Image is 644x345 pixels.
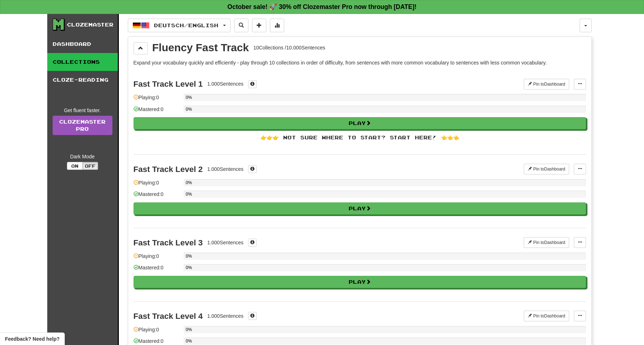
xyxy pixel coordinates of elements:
[67,162,83,170] button: On
[47,53,118,71] a: Collections
[134,94,180,106] div: Playing: 0
[134,59,586,66] p: Expand your vocabulary quickly and efficiently - play through 10 collections in order of difficul...
[524,79,569,90] button: Pin toDashboard
[524,237,569,248] button: Pin toDashboard
[134,238,203,247] div: Fast Track Level 3
[134,106,180,118] div: Mastered: 0
[134,117,586,129] button: Play
[154,22,218,28] span: Deutsch / English
[67,21,113,28] div: Clozemaster
[134,165,203,174] div: Fast Track Level 2
[252,19,266,32] button: Add sentence to collection
[134,264,180,276] div: Mastered: 0
[134,276,586,288] button: Play
[227,3,416,10] strong: October sale! 🚀 30% off Clozemaster Pro now through [DATE]!
[134,202,586,215] button: Play
[134,179,180,191] div: Playing: 0
[134,253,180,264] div: Playing: 0
[152,42,249,53] div: Fluency Fast Track
[524,164,569,174] button: Pin toDashboard
[134,312,203,321] div: Fast Track Level 4
[128,19,231,32] button: Deutsch/English
[134,191,180,202] div: Mastered: 0
[5,335,59,342] span: Open feedback widget
[53,107,112,114] div: Get fluent faster.
[53,153,112,160] div: Dark Mode
[207,312,243,320] div: 1.000 Sentences
[207,166,243,173] div: 1.000 Sentences
[134,80,203,88] div: Fast Track Level 1
[524,311,569,321] button: Pin toDashboard
[134,134,586,141] div: 👉👉👉 Not sure where to start? Start here! 👈👈👈
[207,80,243,87] div: 1.000 Sentences
[134,326,180,338] div: Playing: 0
[253,44,325,51] div: 10 Collections / 10.000 Sentences
[270,19,284,32] button: More stats
[47,71,118,89] a: Cloze-Reading
[234,19,248,32] button: Search sentences
[82,162,98,170] button: Off
[47,35,118,53] a: Dashboard
[207,239,243,246] div: 1.000 Sentences
[53,116,112,135] a: ClozemasterPro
